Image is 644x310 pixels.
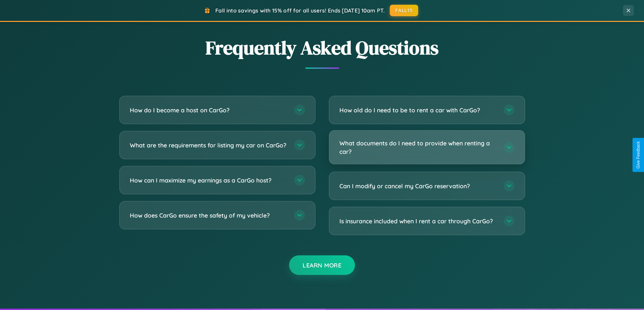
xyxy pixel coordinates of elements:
h3: What documents do I need to provide when renting a car? [339,139,497,156]
h3: Can I modify or cancel my CarGo reservation? [339,182,497,190]
h3: How old do I need to be to rent a car with CarGo? [339,106,497,114]
h2: Frequently Asked Questions [119,35,525,61]
button: FALL15 [390,5,418,16]
div: Give Feedback [636,141,641,169]
h3: How does CarGo ensure the safety of my vehicle? [130,211,287,220]
h3: How do I become a host on CarGo? [130,106,287,114]
h3: What are the requirements for listing my car on CarGo? [130,141,287,149]
h3: How can I maximize my earnings as a CarGo host? [130,176,287,185]
button: Learn More [289,255,355,275]
h3: Is insurance included when I rent a car through CarGo? [339,217,497,225]
span: Fall into savings with 15% off for all users! Ends [DATE] 10am PT. [215,7,385,14]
